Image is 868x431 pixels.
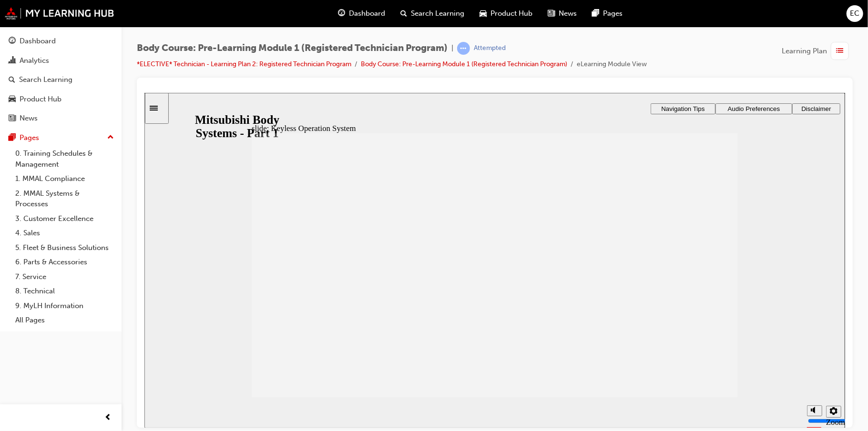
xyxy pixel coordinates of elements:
button: DashboardAnalyticsSearch LearningProduct HubNews [4,30,118,129]
span: Search Learning [411,8,465,19]
a: 9. MyLH Information [11,299,118,313]
a: guage-iconDashboard [331,4,393,23]
button: Learning Plan [782,42,853,60]
a: All Pages [11,313,118,328]
div: Analytics [20,55,49,66]
span: EC [850,8,860,19]
span: pages-icon [9,134,16,142]
a: pages-iconPages [585,4,631,23]
button: EC [847,5,863,22]
button: settings [682,313,697,325]
a: search-iconSearch Learning [393,4,472,23]
span: prev-icon [105,412,112,424]
span: guage-icon [9,37,16,46]
span: list-icon [837,45,844,57]
img: mmal [5,7,114,20]
span: guage-icon [338,8,346,20]
span: | [451,43,453,54]
a: 5. Fleet & Business Solutions [11,241,118,255]
span: up-icon [107,131,114,144]
span: Learning Plan [782,46,827,57]
span: car-icon [480,8,487,20]
a: 2. MMAL Systems & Processes [11,186,118,211]
input: volume [664,324,725,332]
div: misc controls [658,304,696,335]
span: Audio Preferences [583,12,636,20]
span: Navigation Tips [517,12,560,20]
div: Product Hub [20,94,61,105]
a: News [4,110,118,127]
span: pages-icon [592,8,600,20]
span: news-icon [9,114,16,123]
a: 3. Customer Excellence [11,211,118,226]
div: Dashboard [20,36,56,47]
span: search-icon [9,76,15,84]
a: car-iconProduct Hub [472,4,541,23]
span: News [559,8,577,19]
button: Audio Preferences [571,10,648,21]
div: News [20,113,38,124]
a: *ELECTIVE* Technician - Learning Plan 2: Registered Technician Program [137,60,351,68]
a: 1. MMAL Compliance [11,171,118,186]
button: Pages [4,129,118,147]
div: Search Learning [19,74,72,85]
label: Zoom to fit [682,325,701,353]
span: Disclaimer [657,12,686,20]
a: 8. Technical [11,284,118,299]
div: Pages [20,132,39,143]
span: Dashboard [349,8,386,19]
a: 7. Service [11,270,118,284]
span: Product Hub [491,8,533,19]
span: news-icon [548,8,555,20]
div: Attempted [474,44,506,53]
span: Body Course: Pre-Learning Module 1 (Registered Technician Program) [137,43,448,54]
a: Product Hub [4,90,118,108]
a: 4. Sales [11,226,118,241]
a: news-iconNews [541,4,585,23]
a: Search Learning [4,71,118,89]
span: chart-icon [9,57,16,65]
span: learningRecordVerb_ATTEMPT-icon [457,42,470,55]
a: Analytics [4,52,118,70]
button: Disclaimer [648,10,696,21]
span: car-icon [9,95,16,104]
button: Navigation Tips [506,10,571,21]
li: eLearning Module View [577,59,647,70]
span: search-icon [401,8,408,20]
a: 0. Training Schedules & Management [11,146,118,171]
button: volume [663,312,678,323]
span: Pages [603,8,623,19]
a: Body Course: Pre-Learning Module 1 (Registered Technician Program) [361,60,567,68]
a: Dashboard [4,32,118,50]
a: 6. Parts & Accessories [11,255,118,270]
